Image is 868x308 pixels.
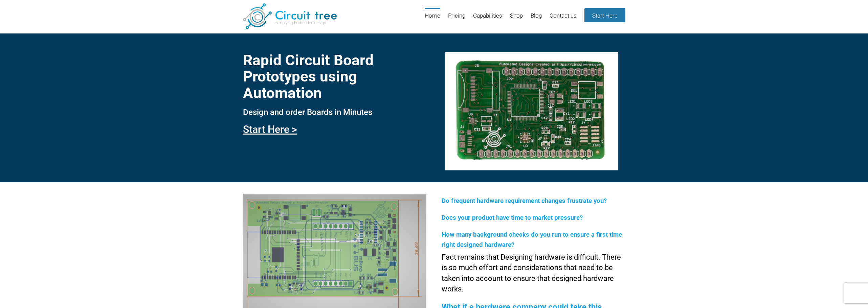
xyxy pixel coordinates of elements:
a: Start Here [584,8,625,22]
a: Contact us [550,8,577,30]
img: Circuit Tree [243,3,337,29]
a: Pricing [448,8,465,30]
p: Fact remains that Designing hardware is difficult. There is so much effort and considerations tha... [442,252,625,294]
span: How many background checks do you run to ensure a first time right designed hardware? [442,231,622,248]
a: Start Here > [243,123,297,135]
h1: Rapid Circuit Board Prototypes using Automation [243,52,426,101]
a: Blog [531,8,542,30]
h3: Design and order Boards in Minutes [243,108,426,117]
span: Does your product have time to market pressure? [442,214,583,221]
a: Capabilities [473,8,502,30]
a: Home [425,8,440,30]
span: Do frequent hardware requirement changes frustrate you? [442,197,607,205]
a: Shop [510,8,523,30]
